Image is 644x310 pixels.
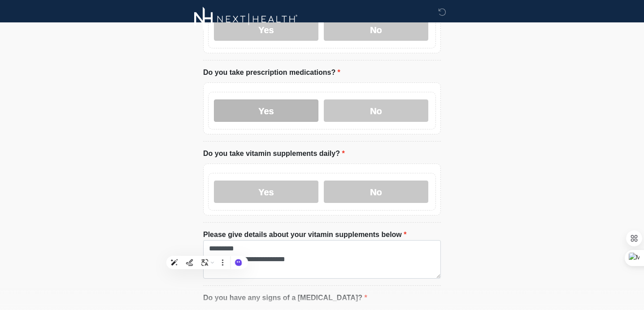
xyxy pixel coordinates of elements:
[203,293,367,303] label: Do you have any signs of a [MEDICAL_DATA]?
[203,229,406,240] label: Please give details about your vitamin supplements below
[214,181,318,203] label: Yes
[203,67,340,78] label: Do you take prescription medications?
[214,99,318,122] label: Yes
[324,99,428,122] label: No
[203,148,345,159] label: Do you take vitamin supplements daily?
[324,181,428,203] label: No
[194,7,298,31] img: Next-Health Logo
